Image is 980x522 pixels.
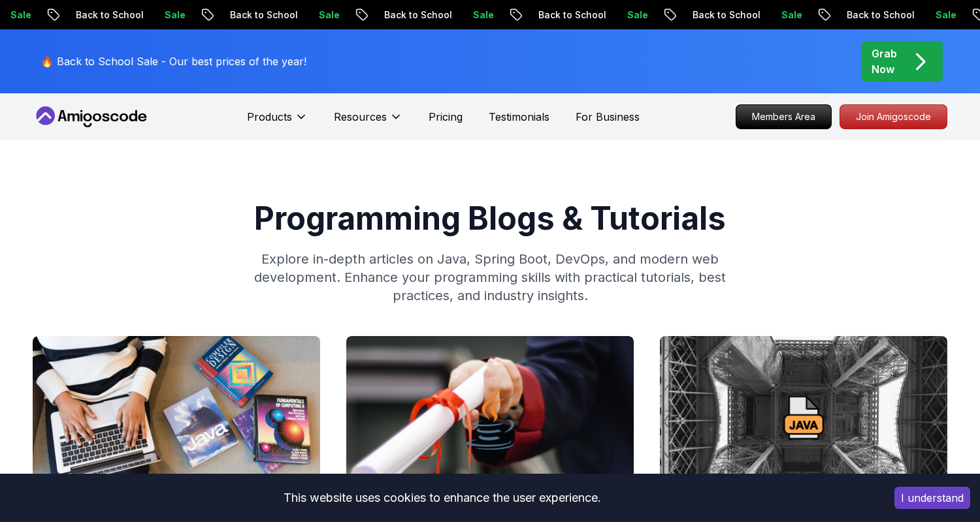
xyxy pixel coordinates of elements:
[429,109,463,125] a: Pricing
[41,54,306,69] p: 🔥 Back to School Sale - Our best prices of the year!
[826,8,915,22] p: Back to School
[607,8,649,22] p: Sale
[334,109,387,125] p: Resources
[453,8,495,22] p: Sale
[761,8,803,22] p: Sale
[915,8,957,22] p: Sale
[736,105,831,129] p: Members Area
[840,105,947,129] p: Join Amigoscode
[334,109,402,135] button: Resources
[299,8,340,22] p: Sale
[660,336,947,499] img: image
[672,8,761,22] p: Back to School
[56,8,144,22] p: Back to School
[872,46,897,77] p: Grab Now
[346,336,634,499] img: image
[247,109,308,135] button: Products
[364,8,453,22] p: Back to School
[10,484,875,512] div: This website uses cookies to enhance the user experience.
[489,109,549,125] a: Testimonials
[736,104,832,129] a: Members Area
[247,109,292,125] p: Products
[239,250,741,305] p: Explore in-depth articles on Java, Spring Boot, DevOps, and modern web development. Enhance your ...
[144,8,186,22] p: Sale
[33,203,947,234] h1: Programming Blogs & Tutorials
[576,109,640,125] a: For Business
[894,487,970,509] button: Accept cookies
[33,336,320,499] img: image
[840,104,947,129] a: Join Amigoscode
[210,8,299,22] p: Back to School
[518,8,607,22] p: Back to School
